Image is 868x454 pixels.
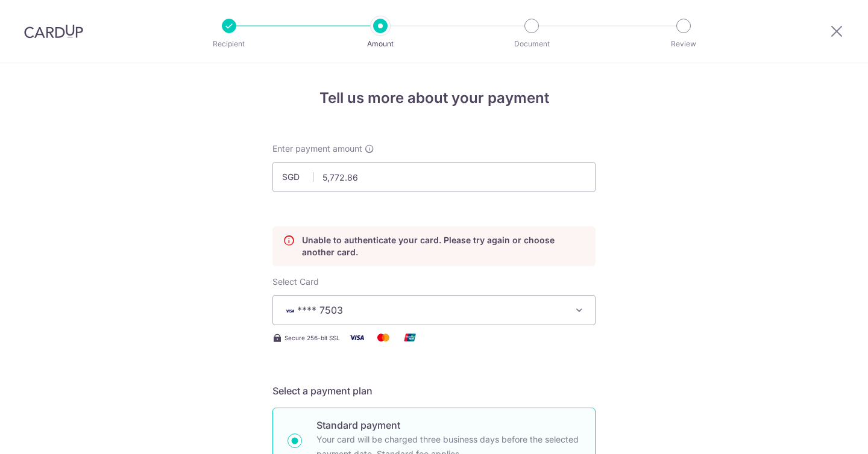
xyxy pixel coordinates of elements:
img: Union Pay [398,330,422,345]
p: Review [639,38,728,50]
p: Unable to authenticate your card. Please try again or choose another card. [302,234,585,258]
img: Visa [345,330,369,345]
img: Mastercard [371,330,395,345]
p: Amount [336,38,425,50]
img: VISA [283,306,297,315]
input: 0.00 [272,162,596,192]
p: Standard payment [316,418,580,432]
span: translation missing: en.payables.payment_networks.credit_card.summary.labels.select_card [272,276,319,287]
h4: Tell us more about your payment [272,87,596,109]
img: CardUp [24,24,83,39]
p: Recipient [184,38,274,50]
h5: Select a payment plan [272,384,596,398]
span: SGD [282,171,313,183]
span: Enter payment amount [272,143,362,155]
iframe: Opens a widget where you can find more information [790,418,856,448]
span: Secure 256-bit SSL [285,333,340,343]
p: Document [487,38,576,50]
